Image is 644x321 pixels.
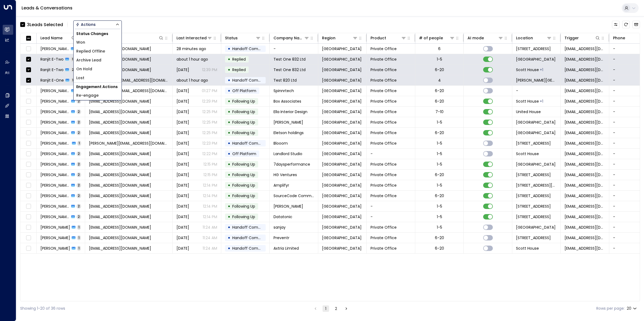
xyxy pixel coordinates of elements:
span: Yesterday [176,130,189,135]
div: 20 [627,305,638,312]
span: 1 [77,141,81,145]
div: 1-5 [437,162,442,167]
span: karim kamal [40,183,70,188]
span: 28 minutes ago [176,46,206,51]
span: Fotis Lykiardopulo [40,130,70,135]
div: Lead Email [89,35,164,41]
span: noreply@theofficegroup.com [565,130,605,135]
span: nicolab+10@theofficegroup.com [89,162,151,167]
span: noreply@theofficegroup.com [565,193,605,198]
span: 1 [71,78,75,82]
span: ranjit.brainch+1@theofficegroup.com [89,99,151,104]
span: London [322,120,362,125]
span: London [322,57,362,62]
span: Following Up [232,183,255,188]
span: noreply@theofficegroup.com [565,204,605,209]
p: 12:23 PM [202,141,217,146]
span: HG Ventures [273,172,297,177]
span: London [322,130,362,135]
span: Douglas House [516,78,557,83]
div: Blue Fin Building [540,67,543,72]
span: Yesterday [176,193,189,198]
div: 1-5 [437,141,442,146]
span: London [322,204,362,209]
p: 01:27 PM [202,88,217,93]
span: Toggle select row [25,151,32,157]
span: 2 [77,204,81,208]
div: 6-20 [435,193,444,198]
span: sanjay Desai [40,225,70,230]
span: Toggle select row [25,172,32,178]
span: Handoff Completed [232,78,270,83]
button: Archived Leads [632,21,640,28]
span: On Hold [76,66,92,72]
span: Private Office [371,172,397,177]
div: 4 [438,78,441,83]
span: 20 Station Road [516,214,551,219]
span: Yesterday [176,151,189,156]
h1: Engagement Actions [74,83,122,91]
span: London [322,162,362,167]
span: Archive Lead [76,57,101,63]
span: Private Office [371,67,397,72]
h1: Status Changes [74,30,122,38]
div: 1-5 [437,151,442,156]
span: Cambridge [322,214,362,219]
div: 1-5 [437,214,442,219]
span: Will Matthews [40,120,70,125]
span: Datatonic [273,214,292,219]
span: ranjit.brainch+5@theofficegroup.com [89,130,151,135]
div: Last Interacted [176,35,207,41]
span: Yesterday [176,67,189,72]
div: Product [371,35,406,41]
span: Toggle select row [25,109,32,115]
span: Lasfo nunes reves [40,162,70,167]
span: about 1 hour ago [176,57,208,62]
div: • [228,212,230,221]
span: 19 Eastbourne Terrace [516,172,551,177]
span: Following Up [232,120,255,125]
div: AI mode [468,35,503,41]
span: Following Up [232,162,255,167]
button: Go to page 2 [333,305,339,312]
span: Central Street [516,162,556,167]
span: Private Office [371,130,397,135]
div: 6-20 [435,172,444,177]
span: Yesterday [176,204,189,209]
span: Scott House [516,99,539,104]
span: 2 [77,214,81,219]
span: Private Office [371,183,397,188]
span: Toggle select row [25,182,32,189]
span: nicolab+6@theofficegroup.com [89,214,151,219]
span: Toggle select all [25,35,32,42]
p: 12:14 PM [203,204,217,209]
p: 12:15 PM [203,172,217,177]
span: Scott House [516,67,539,72]
span: Eletson holdings [273,130,304,135]
span: Toggle select row [25,193,32,199]
span: Toggle select row [25,46,32,52]
span: 2 [77,162,81,166]
span: Toggle select row [25,88,32,94]
span: Private Office [371,141,397,146]
span: Toggle select row [25,140,32,147]
div: 1-5 [437,57,442,62]
span: ranjit.test.one@gmail.com [89,78,169,83]
span: Yesterday [176,99,189,104]
div: Trigger [565,35,579,41]
span: Green Park House [516,130,556,135]
span: Private Office [371,99,397,104]
p: 12:29 PM [202,99,217,104]
span: SourceCode Communications [273,193,314,198]
span: Test One 832 Ltd [273,67,306,72]
span: Private Office [371,88,397,93]
span: 180 Borough High Street [516,193,551,198]
div: 6-20 [435,99,444,104]
p: 12:15 PM [203,162,217,167]
span: Ranjit E-Two [40,67,64,72]
td: - [512,86,561,96]
span: Yesterday [176,120,189,125]
span: Yesterday [176,109,189,114]
span: Alex Carter [40,204,70,209]
span: 2 [77,193,81,198]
